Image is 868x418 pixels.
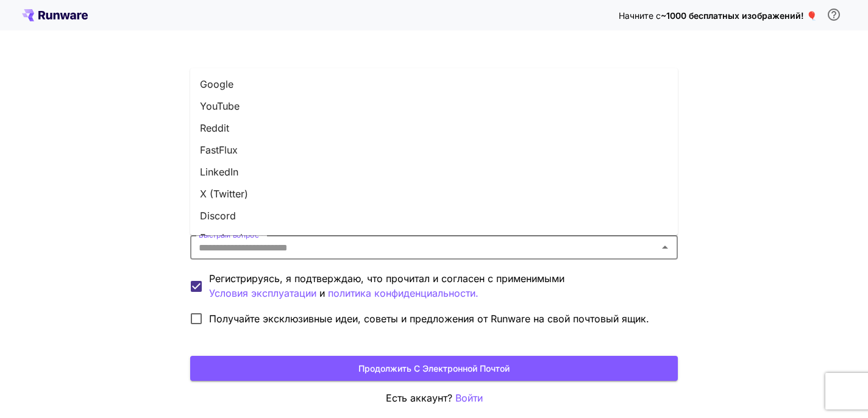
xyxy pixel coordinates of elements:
[328,287,478,299] font: политика конфиденциальности.
[822,2,846,27] button: Чтобы получить бесплатный кредит, вам необходимо зарегистрироваться, указав рабочий адрес электро...
[455,392,483,404] font: Войти
[190,117,678,139] li: Reddit
[358,363,510,374] font: Продолжить с электронной почтой
[661,10,817,21] font: ~1000 бесплатных изображений! 🎈
[656,239,674,256] button: Close
[190,205,678,227] li: Discord
[190,183,678,205] li: X (Twitter)
[209,272,564,285] font: Регистрируясь, я подтверждаю, что прочитал и согласен с применимыми
[209,286,316,301] button: Регистрируясь, я подтверждаю, что прочитал и согласен с применимыми и политика конфиденциальности.
[328,286,478,301] button: Регистрируясь, я подтверждаю, что прочитал и согласен с применимыми Условия эксплуатации и
[190,73,678,95] li: Google
[209,287,316,299] font: Условия эксплуатации
[190,95,678,117] li: YouTube
[386,392,452,404] font: Есть аккаунт?
[455,391,483,406] button: Войти
[619,10,661,21] font: Начните с
[190,139,678,161] li: FastFlux
[209,313,649,325] font: Получайте эксклюзивные идеи, советы и предложения от Runware на свой почтовый ящик.
[319,287,325,299] font: и
[190,356,678,381] button: Продолжить с электронной почтой
[190,227,678,249] li: Facebook
[190,161,678,183] li: LinkedIn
